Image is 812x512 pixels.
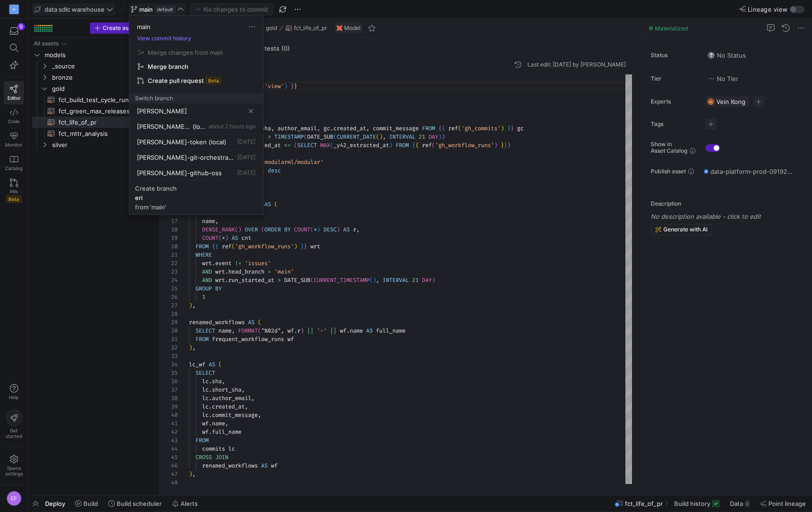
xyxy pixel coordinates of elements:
[206,77,221,84] span: Beta
[148,77,204,84] span: Create pull request
[148,63,188,70] span: Merge branch
[137,123,191,130] span: [PERSON_NAME]-alerts
[209,123,256,130] span: about 2 hours ago
[237,138,256,145] span: [DATE]
[135,194,143,201] div: eri
[137,154,235,161] span: [PERSON_NAME]-git-orchestration-alerts
[129,35,199,42] button: View commit history
[135,185,177,192] div: Create branch
[129,181,263,215] button: Create brancherifrom 'main'
[135,203,166,211] div: from 'main'
[137,138,207,146] span: [PERSON_NAME]-token
[193,123,207,130] span: (local)
[137,107,244,115] input: Find or create a branch
[133,74,259,88] button: Create pull requestBeta
[209,138,226,146] span: (local)
[237,169,256,176] span: [DATE]
[137,169,222,177] span: [PERSON_NAME]-github-oss
[237,154,256,161] span: [DATE]
[133,59,259,74] button: Merge branch
[137,23,150,30] span: main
